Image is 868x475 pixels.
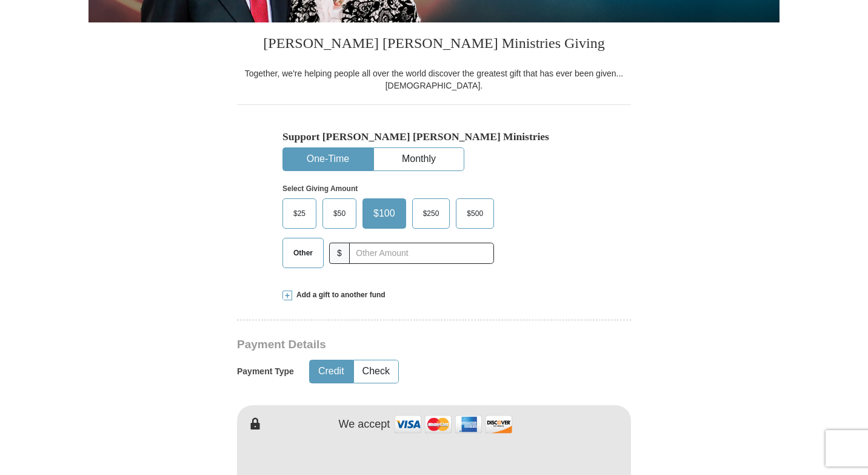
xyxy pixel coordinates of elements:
[339,418,390,431] h4: We accept
[282,184,358,193] strong: Select Giving Amount
[393,411,514,437] img: credit cards accepted
[367,204,401,223] span: $100
[287,204,312,223] span: $25
[237,338,546,352] h3: Payment Details
[237,22,631,67] h3: [PERSON_NAME] [PERSON_NAME] Ministries Giving
[417,204,446,223] span: $250
[283,148,373,170] button: One-Time
[237,67,631,92] div: Together, we're helping people all over the world discover the greatest gift that has ever been g...
[329,243,350,264] span: $
[354,360,398,383] button: Check
[349,243,494,264] input: Other Amount
[374,148,464,170] button: Monthly
[461,204,489,223] span: $500
[237,366,294,377] h5: Payment Type
[310,360,353,383] button: Credit
[327,204,352,223] span: $50
[292,290,386,300] span: Add a gift to another fund
[282,130,586,143] h5: Support [PERSON_NAME] [PERSON_NAME] Ministries
[287,244,319,262] span: Other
